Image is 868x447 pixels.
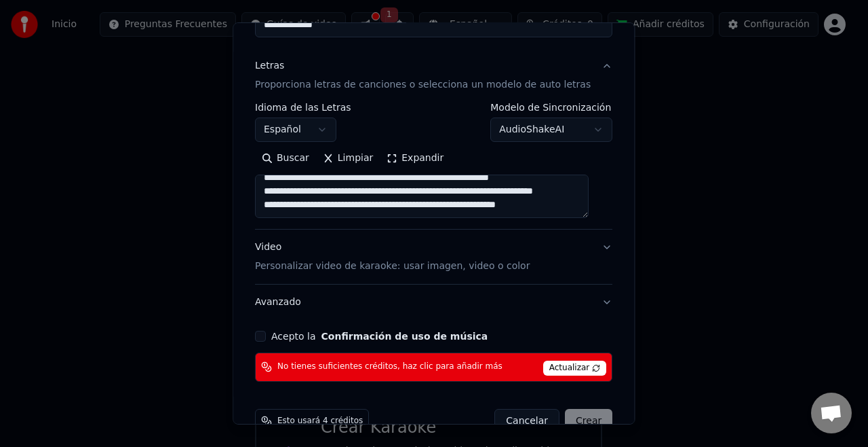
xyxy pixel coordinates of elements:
[255,230,612,284] button: VideoPersonalizar video de karaoke: usar imagen, video o color
[255,260,530,273] p: Personalizar video de karaoke: usar imagen, video o color
[277,416,363,427] span: Esto usará 4 créditos
[255,59,284,73] div: Letras
[255,48,612,103] button: LetrasProporciona letras de canciones o selecciona un modelo de auto letras
[271,332,488,341] label: Acepto la
[255,240,530,273] div: Video
[543,361,607,376] span: Actualizar
[316,147,380,169] button: Limpiar
[380,147,451,169] button: Expandir
[255,147,316,169] button: Buscar
[495,409,560,433] button: Cancelar
[255,103,351,112] label: Idioma de las Letras
[255,103,612,229] div: LetrasProporciona letras de canciones o selecciona un modelo de auto letras
[255,78,591,92] p: Proporciona letras de canciones o selecciona un modelo de auto letras
[491,103,613,112] label: Modelo de Sincronización
[321,332,488,341] button: Acepto la
[255,285,612,320] button: Avanzado
[277,361,502,372] span: No tienes suficientes créditos, haz clic para añadir más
